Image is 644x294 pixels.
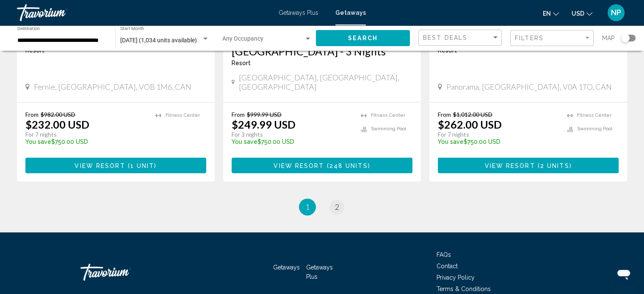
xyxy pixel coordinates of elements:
[348,35,378,42] span: Search
[232,60,251,66] span: Resort
[577,126,612,132] span: Swimming Pool
[329,162,368,169] span: 248 units
[25,138,51,145] span: You save
[423,34,499,41] mat-select: Sort by
[611,8,621,17] span: NP
[515,35,544,41] span: Filters
[438,157,619,173] button: View Resort(2 units)
[437,251,451,258] a: FAQs
[17,198,627,215] ul: Pagination
[34,82,191,91] span: Fernie, [GEOGRAPHIC_DATA], VOB 1M6, CAN
[543,7,559,19] button: Change language
[232,138,352,145] p: $750.00 USD
[610,260,637,287] iframe: Button to launch messaging window
[437,286,491,292] a: Terms & Conditions
[25,111,39,118] span: From
[438,138,558,145] p: $750.00 USD
[247,111,282,118] span: $999.99 USD
[232,131,352,138] p: For 3 nights
[166,113,200,118] span: Fitness Center
[232,138,257,145] span: You save
[25,138,147,145] p: $750.00 USD
[239,73,412,91] span: [GEOGRAPHIC_DATA], [GEOGRAPHIC_DATA], [GEOGRAPHIC_DATA]
[324,162,370,169] span: ( )
[543,10,551,17] span: en
[572,10,584,17] span: USD
[438,131,558,138] p: For 7 nights
[306,264,333,280] a: Getaways Plus
[335,9,366,16] a: Getaways
[17,4,270,21] a: Travorium
[25,118,89,131] p: $232.00 USD
[279,9,318,16] a: Getaways Plus
[423,34,467,41] span: Best Deals
[335,202,339,212] span: 2
[80,259,165,285] a: Travorium
[232,157,412,173] button: View Resort(248 units)
[602,32,615,44] span: Map
[305,202,310,212] span: 1
[371,113,405,118] span: Fitness Center
[438,118,502,131] p: $262.00 USD
[577,113,611,118] span: Fitness Center
[437,274,475,281] a: Privacy Policy
[316,30,410,46] button: Search
[125,162,157,169] span: ( )
[75,162,125,169] span: View Resort
[484,162,535,169] span: View Resort
[371,126,406,132] span: Swimming Pool
[535,162,572,169] span: ( )
[25,131,147,138] p: For 7 nights
[232,118,296,131] p: $249.99 USD
[572,7,592,19] button: Change currency
[274,162,324,169] span: View Resort
[438,138,464,145] span: You save
[41,111,75,118] span: $982.00 USD
[446,82,612,91] span: Panorama, [GEOGRAPHIC_DATA], V0A 1TO, CAN
[605,4,627,22] button: User Menu
[232,111,245,118] span: From
[437,263,458,269] a: Contact
[273,264,300,271] a: Getaways
[25,157,206,173] button: View Resort(1 unit)
[510,30,594,47] button: Filter
[453,111,492,118] span: $1,012.00 USD
[120,37,197,44] span: [DATE] (1,034 units available)
[540,162,569,169] span: 2 units
[438,111,451,118] span: From
[130,162,155,169] span: 1 unit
